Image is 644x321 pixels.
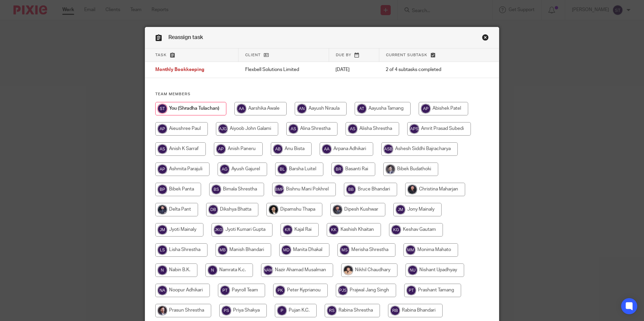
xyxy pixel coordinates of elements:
[155,68,204,72] span: Monthly Bookkeeping
[245,66,322,73] p: Flexbell Solutions Limited
[336,53,351,57] span: Due by
[155,92,489,97] h4: Team members
[482,34,489,43] a: Close this dialog window
[386,53,427,57] span: Current subtask
[155,53,167,57] span: Task
[168,35,203,40] span: Reassign task
[335,66,372,73] p: [DATE]
[245,53,261,57] span: Client
[379,62,472,78] td: 2 of 4 subtasks completed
